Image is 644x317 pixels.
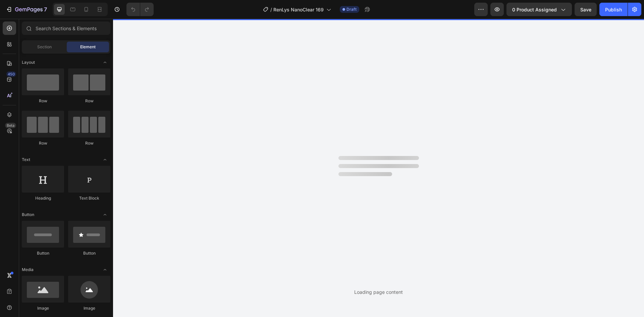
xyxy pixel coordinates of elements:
span: Button [22,212,34,218]
div: Row [22,98,64,104]
div: Image [22,305,64,311]
button: Publish [599,3,628,16]
span: Toggle open [100,209,110,220]
div: Button [22,250,64,256]
button: 7 [3,3,50,16]
span: Text [22,157,30,163]
div: Row [22,140,64,146]
span: Draft [346,6,357,12]
span: Media [22,267,34,273]
div: 450 [6,71,16,77]
span: 0 product assigned [512,6,557,13]
span: Toggle open [100,154,110,165]
div: Button [68,250,110,256]
div: Undo/Redo [126,3,154,16]
div: Row [68,140,110,146]
input: Search Sections & Elements [22,21,110,35]
button: 0 product assigned [506,3,572,16]
div: Heading [22,195,64,201]
div: Text Block [68,195,110,201]
button: Save [575,3,597,16]
span: Toggle open [100,57,110,68]
span: Element [80,44,96,50]
div: Publish [605,6,622,13]
span: RenLys NanoClear 169 [273,6,324,13]
div: Image [68,305,110,311]
span: Save [580,7,591,12]
div: Loading page content [354,288,403,296]
div: Beta [5,123,16,128]
div: Row [68,98,110,104]
span: Layout [22,59,35,65]
span: Section [37,44,52,50]
p: 7 [44,5,47,13]
span: Toggle open [100,264,110,275]
span: / [270,6,272,13]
